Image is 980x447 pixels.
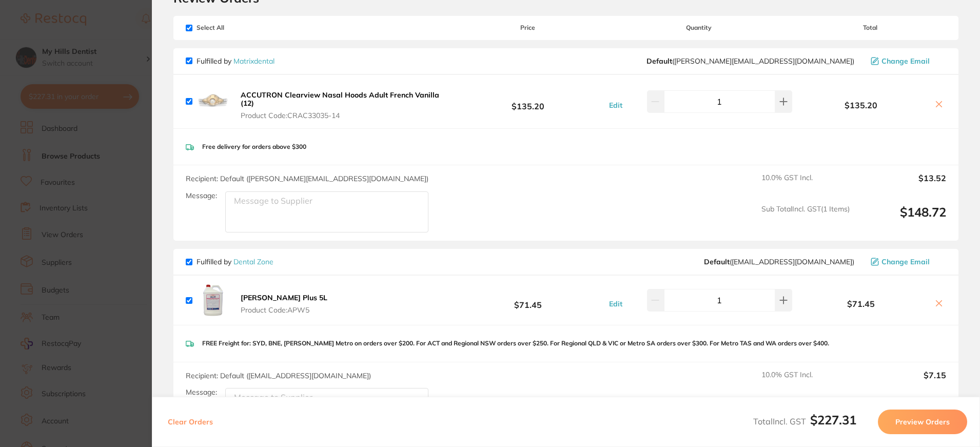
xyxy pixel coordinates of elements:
div: message notification from Restocq, 49m ago. Hi David, We're thrilled to welcome RePractice to the... [15,15,190,196]
output: $7.15 [858,371,946,393]
div: As an eco-friendly dental supplier, RePractice offers sustainable products and packaging to help ... [45,65,182,216]
button: Change Email [868,56,946,66]
b: $135.20 [452,92,604,111]
p: Message from Restocq, sent 49m ago [45,180,182,189]
span: Sub Total Incl. GST ( 1 Items) [761,205,850,233]
label: Message: [186,191,217,200]
span: peter@matrixdental.com.au [646,57,854,65]
b: ACCUTRON Clearview Nasal Hoods Adult French Vanilla (12) [241,90,439,108]
button: Change Email [868,257,946,266]
span: Select All [186,24,288,31]
img: bzVmb2ZieA [197,85,229,118]
b: $71.45 [794,299,928,308]
button: Preview Orders [878,410,967,434]
p: Fulfilled by [197,258,273,266]
output: $148.72 [858,205,946,233]
span: Total [794,24,946,31]
label: Message: [186,388,217,397]
p: FREE Freight for: SYD, BNE, [PERSON_NAME] Metro on orders over $200. For ACT and Regional NSW ord... [202,340,829,347]
b: Default [704,257,730,266]
span: Product Code: APW5 [241,306,327,314]
button: [PERSON_NAME] Plus 5L Product Code:APW5 [238,293,330,315]
div: Hi [PERSON_NAME], [45,22,182,32]
span: Quantity [604,24,794,31]
p: Fulfilled by [197,57,275,65]
span: Total Incl. GST [753,416,856,426]
button: Edit [606,101,625,110]
span: Recipient: Default ( [PERSON_NAME][EMAIL_ADDRESS][DOMAIN_NAME] ) [186,174,428,183]
button: Edit [606,299,625,308]
button: Clear Orders [165,410,216,434]
img: Profile image for Restocq [23,25,40,41]
span: Price [452,24,604,31]
p: Free delivery for orders above $300 [202,143,306,150]
img: Z21ibWVtZw [197,284,229,317]
span: Recipient: Default ( [EMAIL_ADDRESS][DOMAIN_NAME] ) [186,371,371,380]
a: Dental Zone [233,257,273,266]
span: hello@dentalzone.com.au [704,258,854,266]
button: ACCUTRON Clearview Nasal Hoods Adult French Vanilla (12) Product Code:CRAC33035-14 [238,90,452,120]
div: Message content [45,22,182,176]
b: [PERSON_NAME] Plus 5L [241,293,327,302]
output: $13.52 [858,173,946,196]
b: $71.45 [452,291,604,310]
b: $227.31 [810,412,856,427]
span: Product Code: CRAC33035-14 [241,111,449,120]
div: We're thrilled to welcome RePractice to the Restocq family! [45,37,182,59]
span: Change Email [881,57,930,65]
span: 10.0 % GST Incl. [761,371,850,393]
a: Matrixdental [233,56,275,66]
span: 10.0 % GST Incl. [761,173,850,196]
b: Default [646,56,672,66]
b: $135.20 [794,101,928,110]
span: Change Email [881,258,930,266]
